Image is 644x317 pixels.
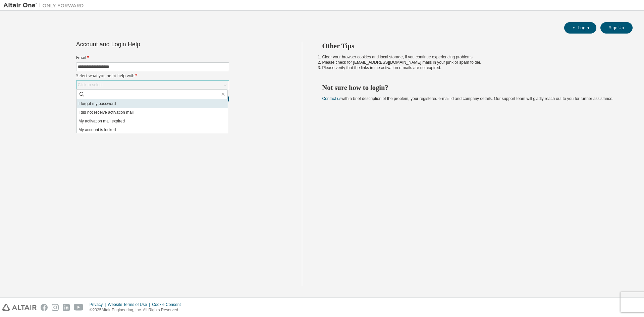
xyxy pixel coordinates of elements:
img: altair_logo.svg [2,304,37,311]
li: Clear your browser cookies and local storage, if you continue experiencing problems. [322,54,621,60]
img: linkedin.svg [63,304,70,311]
div: Click to select [78,82,103,88]
div: Click to select [76,81,229,89]
div: Cookie Consent [152,302,184,307]
button: Login [564,22,596,34]
li: Please verify that the links in the activation e-mails are not expired. [322,65,621,70]
span: with a brief description of the problem, your registered e-mail id and company details. Our suppo... [322,96,613,101]
div: Account and Login Help [76,42,199,47]
img: facebook.svg [41,304,48,311]
a: Contact us [322,96,341,101]
img: instagram.svg [52,304,59,311]
p: © 2025 Altair Engineering, Inc. All Rights Reserved. [90,307,185,313]
label: Email [76,55,229,60]
div: Privacy [90,302,108,307]
img: Altair One [3,2,87,9]
label: Select what you need help with [76,73,229,78]
button: Sign Up [600,22,633,34]
h2: Other Tips [322,42,621,50]
div: Website Terms of Use [108,302,152,307]
img: youtube.svg [74,304,84,311]
h2: Not sure how to login? [322,83,621,92]
li: Please check for [EMAIL_ADDRESS][DOMAIN_NAME] mails in your junk or spam folder. [322,60,621,65]
li: I forgot my password [77,99,228,108]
